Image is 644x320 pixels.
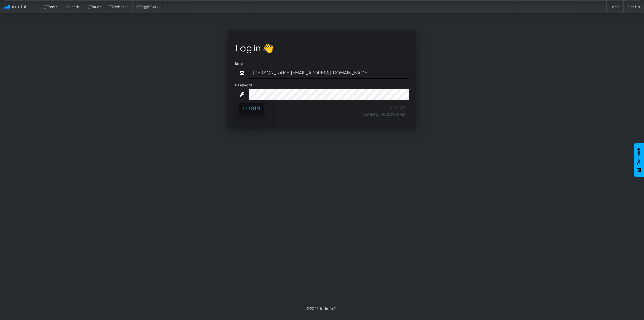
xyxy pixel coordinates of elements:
a: Forms [40,0,61,13]
a: Forgot Password [364,112,405,116]
button: Login [239,103,264,114]
a: Sign Up [388,105,405,110]
a: Login [606,0,623,13]
a: Toggle Dark [132,0,163,13]
label: Email [235,61,245,66]
img: icon.png [4,5,9,9]
input: john@doe.com [249,67,409,79]
button: Feedback - Show survey [634,143,644,177]
h1: Log in 👋 [235,43,409,53]
a: Websites [105,0,132,13]
a: Entries [84,0,105,13]
a: Sign Up [623,0,644,13]
label: Password [235,82,252,87]
span: Feedback [637,148,641,165]
a: Leads [61,0,84,13]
